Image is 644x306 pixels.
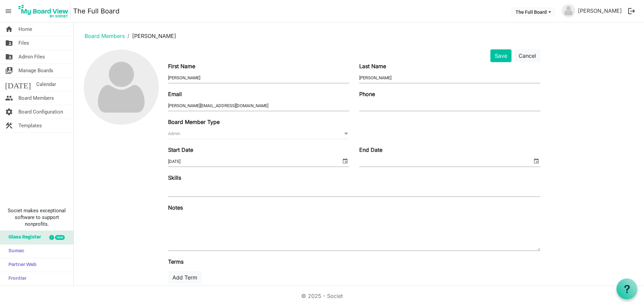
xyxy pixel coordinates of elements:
label: Board Member Type [168,118,220,126]
div: new [55,235,65,240]
span: Admin Files [18,50,45,63]
span: settings [5,105,13,119]
span: folder_shared [5,50,13,63]
button: logout [625,4,639,18]
li: [PERSON_NAME] [125,32,176,40]
span: Home [18,23,32,36]
img: no-profile-picture.svg [84,50,159,125]
span: [DATE] [5,78,31,91]
a: © 2025 - Societ [301,293,343,299]
span: Glass Register [5,231,41,244]
span: switch_account [5,64,13,77]
span: people [5,91,13,105]
span: Templates [18,119,42,132]
button: Save [490,49,512,62]
span: Board Configuration [18,105,63,119]
label: End Date [359,146,382,154]
span: folder_shared [5,36,13,50]
a: My Board View Logo [16,3,73,19]
label: Terms [168,258,183,266]
label: Notes [168,204,183,212]
button: Cancel [514,49,540,62]
label: First Name [168,62,195,70]
button: The Full Board dropdownbutton [511,7,555,16]
span: select [532,157,540,165]
label: Phone [359,90,375,98]
label: Email [168,90,182,98]
img: My Board View Logo [16,3,70,19]
label: Skills [168,174,181,182]
img: no-profile-picture.svg [562,4,575,17]
span: Sumac [5,245,24,258]
span: Frontier [5,272,26,286]
span: menu [2,5,15,17]
span: construction [5,119,13,132]
span: Files [18,36,29,50]
label: Start Date [168,146,193,154]
span: select [341,157,349,165]
span: home [5,23,13,36]
a: [PERSON_NAME] [575,4,625,17]
a: Board Members [85,33,125,39]
button: Add Term [168,271,202,284]
label: Last Name [359,62,386,70]
span: Calendar [36,78,56,91]
span: Societ makes exceptional software to support nonprofits. [3,207,70,227]
a: The Full Board [73,4,119,18]
span: Manage Boards [18,64,53,77]
span: Board Members [18,91,54,105]
span: Partner Web [5,258,37,272]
